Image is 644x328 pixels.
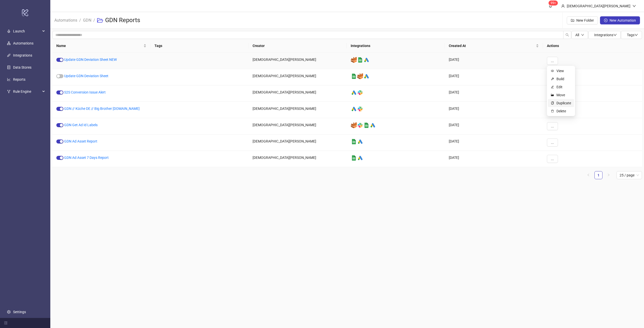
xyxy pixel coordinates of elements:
[594,171,602,179] li: 1
[567,16,598,24] button: New Folder
[445,53,543,69] div: [DATE]
[571,31,588,39] button: Alldown
[632,4,636,8] span: down
[556,92,571,98] span: Move
[445,85,543,102] div: [DATE]
[549,4,552,8] span: bell
[249,134,347,151] div: [DEMOGRAPHIC_DATA][PERSON_NAME]
[93,12,95,28] li: /
[13,77,25,81] a: Reports
[547,122,558,130] button: ...
[556,76,571,82] span: Build
[551,124,554,128] span: ...
[551,157,554,161] span: ...
[634,33,638,37] span: down
[543,39,642,53] th: Actions
[556,100,571,106] span: Duplicate
[249,53,347,69] div: [DEMOGRAPHIC_DATA][PERSON_NAME]
[64,58,117,62] a: Update GDN Deviation Sheet NEW
[445,39,543,53] th: Created At
[610,18,636,22] span: New Automation
[551,102,554,105] span: copy
[584,171,592,179] li: Previous Page
[445,102,543,118] div: [DATE]
[249,118,347,134] div: [DEMOGRAPHIC_DATA][PERSON_NAME]
[64,123,98,127] a: GDN Get Ad Id Labels
[4,321,8,325] span: menu-fold
[621,31,642,39] button: Tagsdown
[551,77,554,80] span: tool
[13,310,26,314] a: Settings
[551,93,554,97] span: folder-open
[549,1,558,6] sup: 686
[581,33,584,36] span: down
[604,19,608,22] span: plus-circle
[64,139,97,143] a: GDN Ad Asset Report
[571,19,574,22] span: folder-add
[56,43,142,49] span: Name
[551,69,554,72] span: eye
[249,85,347,102] div: [DEMOGRAPHIC_DATA][PERSON_NAME]
[79,12,81,28] li: /
[594,33,617,37] span: Integrations
[613,33,617,37] span: down
[52,39,150,53] th: Name
[445,118,543,134] div: [DATE]
[150,39,249,53] th: Tags
[551,85,554,88] span: edit
[556,68,571,74] span: View
[547,57,558,65] button: ...
[551,140,554,145] span: ...
[64,74,108,78] a: Update GDN Deviation Sheet
[595,171,602,179] a: 1
[249,39,347,53] th: Creator
[565,3,632,9] div: [DEMOGRAPHIC_DATA][PERSON_NAME]
[7,29,11,33] span: rocket
[64,156,109,160] a: GDN Ad Asset 7 Days Report
[82,17,92,23] a: GDN
[249,151,347,167] div: [DEMOGRAPHIC_DATA][PERSON_NAME]
[449,43,535,49] span: Created At
[588,31,621,39] button: Integrationsdown
[445,151,543,167] div: [DATE]
[576,18,594,22] span: New Folder
[547,138,558,147] button: ...
[627,33,638,37] span: Tags
[605,171,613,179] button: right
[584,171,592,179] button: left
[551,110,554,113] span: delete
[249,102,347,118] div: [DEMOGRAPHIC_DATA][PERSON_NAME]
[64,90,106,94] a: S2S Conversion Issue Alert
[249,69,347,85] div: [DEMOGRAPHIC_DATA][PERSON_NAME]
[13,26,41,36] span: Launch
[13,41,33,45] a: Automations
[347,39,445,53] th: Integrations
[547,155,558,163] button: ...
[600,16,640,24] button: New Automation
[561,4,565,8] span: user
[605,171,613,179] li: Next Page
[53,17,78,23] a: Automations
[575,33,579,37] span: All
[64,107,140,111] a: GDN // Küche DE // Big Brother [DOMAIN_NAME]
[13,53,32,57] a: Integrations
[587,173,590,176] span: left
[13,65,31,69] a: Data Stores
[556,84,571,90] span: Edit
[607,173,610,176] span: right
[445,69,543,85] div: [DATE]
[445,134,543,151] div: [DATE]
[13,86,41,97] span: Rule Engine
[551,59,554,63] span: ...
[105,16,140,24] h3: GDN Reports
[566,33,569,37] span: search
[7,90,11,93] span: fork
[617,171,642,179] div: Page Size
[97,17,103,23] span: folder-open
[556,108,571,114] span: Delete
[620,171,639,179] span: 25 / page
